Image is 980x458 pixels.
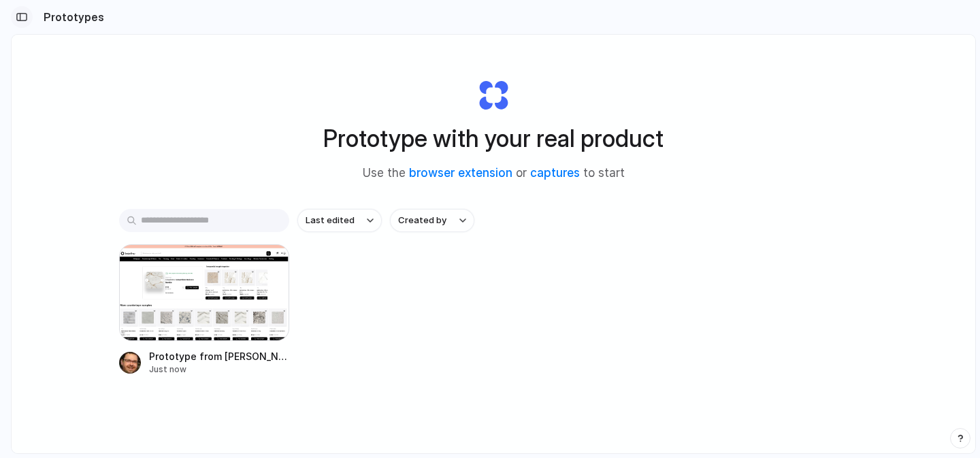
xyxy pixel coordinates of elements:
[390,209,474,232] button: Created by
[530,166,580,180] a: captures
[363,165,625,182] span: Use the or to start
[398,214,446,227] span: Created by
[409,166,512,180] a: browser extension
[297,209,382,232] button: Last edited
[306,214,355,227] span: Last edited
[119,244,289,376] a: Prototype from Cosentino Dekton Awake SlabPrototype from [PERSON_NAME] Dekton Awake SlabJust now
[149,349,289,363] span: Prototype from [PERSON_NAME] Dekton Awake Slab
[38,9,104,25] h2: Prototypes
[323,120,664,157] h1: Prototype with your real product
[149,363,289,376] div: Just now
